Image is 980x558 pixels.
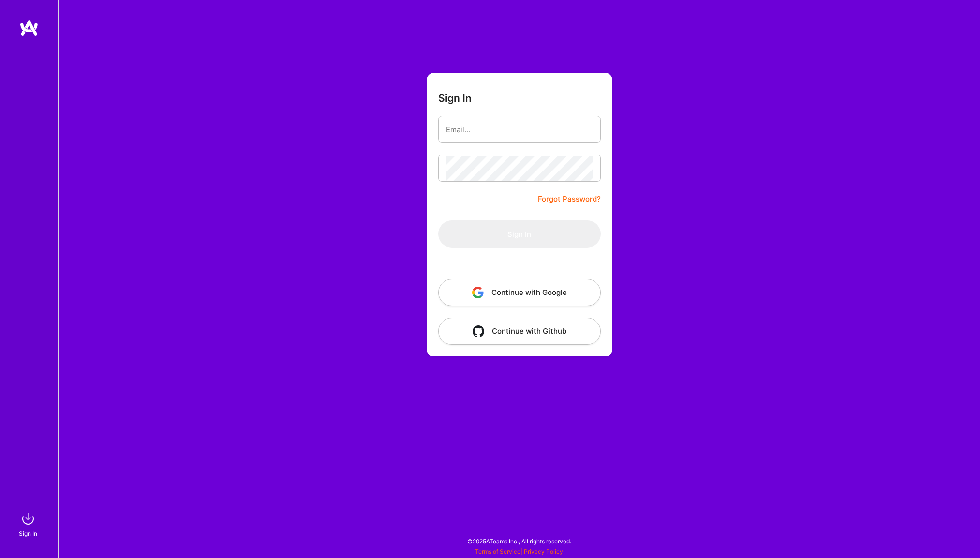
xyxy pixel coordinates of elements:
h3: Sign In [438,92,472,104]
button: Continue with Google [438,279,601,306]
button: Continue with Github [438,318,601,345]
img: logo [19,19,39,37]
img: icon [472,287,484,298]
img: sign in [18,509,38,528]
a: Terms of Service [475,548,520,555]
a: sign inSign In [20,509,38,539]
div: Sign In [19,528,37,539]
span: | [475,548,563,555]
a: Privacy Policy [524,548,563,555]
a: Forgot Password? [538,193,601,205]
input: Email... [446,117,593,142]
img: icon [473,325,484,337]
div: © 2025 ATeams Inc., All rights reserved. [58,529,980,553]
button: Sign In [438,220,601,248]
